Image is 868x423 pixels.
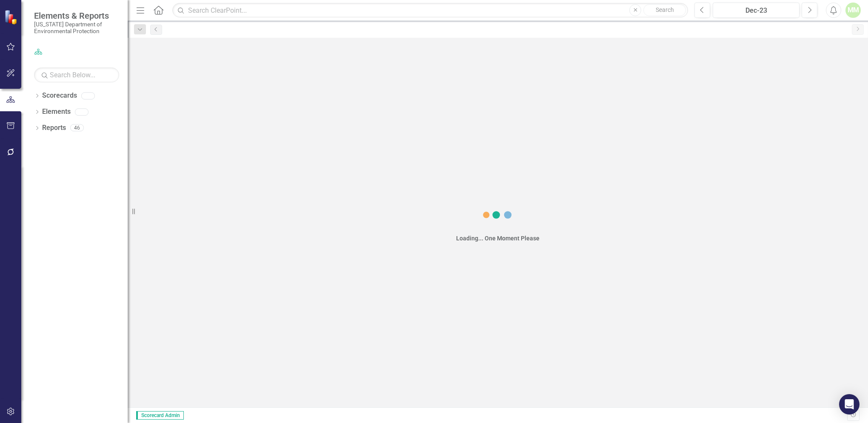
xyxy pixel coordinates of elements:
[42,107,71,117] a: Elements
[70,124,84,132] div: 46
[34,11,119,21] span: Elements & Reports
[42,91,77,101] a: Scorecards
[34,68,119,82] input: Search Below...
[42,123,66,133] a: Reports
[845,3,861,18] button: MM
[34,21,119,35] small: [US_STATE] Department of Environmental Protection
[656,6,674,13] span: Search
[172,3,688,18] input: Search ClearPoint...
[839,394,859,415] div: Open Intercom Messenger
[136,411,184,420] span: Scorecard Admin
[456,234,540,243] div: Loading... One Moment Please
[713,3,799,18] button: Dec-23
[4,10,19,25] img: ClearPoint Strategy
[643,4,686,16] button: Search
[716,6,797,16] div: Dec-23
